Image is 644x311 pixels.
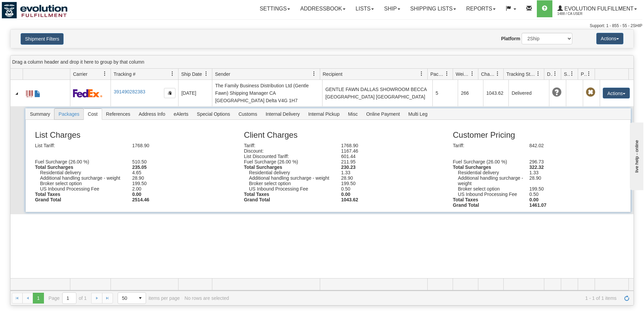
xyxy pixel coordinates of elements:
[30,159,127,164] div: Fuel Surcharge (26.00 %)
[453,186,529,192] div: Broker select option
[127,164,224,170] div: 235.05
[122,295,131,302] span: 50
[304,109,344,119] span: Internal Pickup
[114,71,136,77] span: Tracking #
[193,109,234,119] span: Special Options
[596,33,623,44] button: Actions
[99,68,111,80] a: Carrier filter column settings
[501,35,520,42] label: Platform
[127,181,224,186] div: 199.50
[127,175,224,181] div: 28.90
[336,175,433,181] div: 28.90
[441,68,453,80] a: Packages filter column settings
[30,143,127,148] div: List Tariff:
[336,170,433,175] div: 1.33
[255,0,295,17] a: Settings
[244,181,341,186] div: Broker select option
[404,109,432,119] span: Multi Leg
[336,186,433,192] div: 0.50
[181,71,202,77] span: Ship Date
[170,109,193,119] span: eAlerts
[524,192,601,197] div: 0.50
[114,89,145,94] a: 391490282383
[483,80,508,106] td: 1043.62
[322,80,432,106] td: GENTLE FAWN DALLAS SHOWROOM BECCA [GEOGRAPHIC_DATA] [GEOGRAPHIC_DATA]
[563,6,634,12] span: Evolution Fulfillment
[379,0,405,17] a: Ship
[448,143,524,148] div: Tariff:
[127,159,224,164] div: 510.50
[30,192,127,197] div: Total Taxes
[552,0,642,17] a: Evolution Fulfillment 1488 / CA User
[2,23,642,29] div: Support: 1 - 855 - 55 - 2SHIP
[492,68,503,80] a: Charge filter column settings
[35,181,132,186] div: Broker select option
[10,55,634,69] div: grid grouping header
[448,164,524,170] div: Total Surcharges
[566,68,578,80] a: Shipment Issues filter column settings
[239,143,336,148] div: Tariff:
[336,181,433,186] div: 199.50
[35,175,132,181] div: Additional handling surcharge - weight
[215,71,230,77] span: Sender
[524,197,601,202] div: 0.00
[127,192,224,197] div: 0.00
[603,88,630,98] button: Actions
[524,143,601,148] div: 842.02
[234,109,261,119] span: Customs
[336,197,433,202] div: 1043.62
[244,175,341,181] div: Additional handling surcharge - weight
[295,0,351,17] a: Addressbook
[262,109,304,119] span: Internal Delivery
[362,109,404,119] span: Online Payment
[506,71,536,77] span: Tracking Status
[524,159,601,164] div: 296.73
[239,197,336,202] div: Grand Total
[167,68,178,80] a: Tracking # filter column settings
[35,186,132,192] div: US Inbound Processing Fee
[586,88,595,97] span: Pickup Not Assigned
[458,80,483,106] td: 266
[564,71,570,77] span: Shipment Issues
[524,202,601,208] div: 1461.07
[456,71,470,77] span: Weight
[453,170,529,175] div: Residential delivery
[344,109,362,119] span: Misc
[453,192,529,197] div: US Inbound Processing Fee
[461,0,501,17] a: Reports
[308,68,320,80] a: Sender filter column settings
[549,68,561,80] a: Delivery Status filter column settings
[212,80,322,106] td: The Family Business Distribution Ltd (Gentle Fawn) Shipping Manager CA [GEOGRAPHIC_DATA] Delta V4...
[35,170,132,175] div: Residential delivery
[49,292,87,304] span: Page of 1
[448,197,524,202] div: Total Taxes
[118,292,180,304] span: items per page
[21,33,64,45] button: Shipment Filters
[547,71,553,77] span: Delivery Status
[336,159,433,164] div: 211.95
[481,71,495,77] span: Charge
[621,293,632,304] a: Refresh
[239,154,336,159] div: List Discounted Tariff:
[164,88,175,98] button: Copy to clipboard
[239,164,336,170] div: Total Surcharges
[234,295,617,301] span: 1 - 1 of 1 items
[178,80,212,106] td: [DATE]
[336,154,433,159] div: 601.44
[34,87,41,98] a: Commercial Invoice
[54,109,83,119] span: Packages
[336,164,433,170] div: 230.23
[524,175,601,181] div: 28.90
[336,148,433,154] div: 1167.46
[26,87,33,98] a: Label
[127,170,224,175] div: 4.65
[508,80,549,106] td: Delivered
[467,68,478,80] a: Weight filter column settings
[73,71,88,77] span: Carrier
[135,293,146,304] span: select
[127,186,224,192] div: 2.00
[244,170,341,175] div: Residential delivery
[524,164,601,170] div: 322.32
[30,164,127,170] div: Total Surcharges
[73,89,102,97] img: 2 - FedEx Express®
